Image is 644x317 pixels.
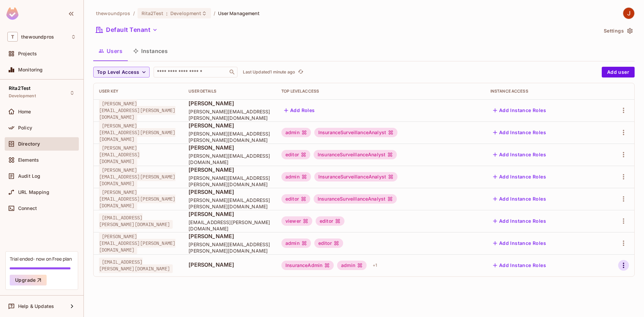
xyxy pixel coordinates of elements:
[189,122,271,129] span: [PERSON_NAME]
[6,7,18,20] img: SReyMgAAAABJRU5ErkJggg==
[218,10,260,16] span: User Management
[602,67,635,77] button: Add user
[490,149,549,160] button: Add Instance Roles
[99,144,140,166] span: [PERSON_NAME][EMAIL_ADDRESS][DOMAIN_NAME]
[99,121,175,144] span: [PERSON_NAME][EMAIL_ADDRESS][PERSON_NAME][DOMAIN_NAME]
[93,43,128,59] button: Users
[18,109,31,114] span: Home
[189,241,271,254] span: [PERSON_NAME][EMAIL_ADDRESS][PERSON_NAME][DOMAIN_NAME]
[18,51,37,56] span: Projects
[99,89,178,94] div: User Key
[189,197,271,210] span: [PERSON_NAME][EMAIL_ADDRESS][PERSON_NAME][DOMAIN_NAME]
[370,260,380,271] div: + 1
[189,219,271,232] span: [EMAIL_ADDRESS][PERSON_NAME][DOMAIN_NAME]
[314,150,397,159] div: InsuranceSurveillanceAnalyst
[281,216,312,226] div: viewer
[7,32,18,42] span: T
[314,194,397,204] div: InsuranceSurveillanceAnalyst
[18,141,40,147] span: Directory
[490,89,594,94] div: Instance Access
[128,43,173,59] button: Instances
[281,239,311,248] div: admin
[10,275,47,285] button: Upgrade
[297,68,305,76] button: refresh
[18,190,49,195] span: URL Mapping
[99,188,175,210] span: [PERSON_NAME][EMAIL_ADDRESS][PERSON_NAME][DOMAIN_NAME]
[189,89,271,94] div: User Details
[18,67,43,72] span: Monitoring
[623,8,634,19] img: Javier Amador
[189,108,271,121] span: [PERSON_NAME][EMAIL_ADDRESS][PERSON_NAME][DOMAIN_NAME]
[490,194,549,204] button: Add Instance Roles
[99,166,175,188] span: [PERSON_NAME][EMAIL_ADDRESS][PERSON_NAME][DOMAIN_NAME]
[295,68,305,76] span: Click to refresh data
[337,261,367,270] div: admin
[281,105,318,116] button: Add Roles
[214,10,215,16] li: /
[281,261,334,270] div: InsuranceAdmin
[281,172,311,181] div: admin
[243,69,295,75] p: Last Updated 1 minute ago
[99,258,173,273] span: [EMAIL_ADDRESS][PERSON_NAME][DOMAIN_NAME]
[490,260,549,271] button: Add Instance Roles
[281,128,311,137] div: admin
[93,67,150,77] button: Top Level Access
[490,238,549,249] button: Add Instance Roles
[9,86,31,91] span: Rita2Test
[97,68,139,76] span: Top Level Access
[490,171,549,182] button: Add Instance Roles
[189,261,271,268] span: [PERSON_NAME]
[99,232,175,254] span: [PERSON_NAME][EMAIL_ADDRESS][PERSON_NAME][DOMAIN_NAME]
[99,99,175,121] span: [PERSON_NAME][EMAIL_ADDRESS][PERSON_NAME][DOMAIN_NAME]
[314,128,397,137] div: InsuranceSurveillanceAnalyst
[170,10,201,16] span: Development
[490,127,549,138] button: Add Instance Roles
[189,130,271,143] span: [PERSON_NAME][EMAIL_ADDRESS][PERSON_NAME][DOMAIN_NAME]
[601,25,635,36] button: Settings
[490,216,549,226] button: Add Instance Roles
[281,194,310,204] div: editor
[133,10,135,16] li: /
[316,216,344,226] div: editor
[189,175,271,188] span: [PERSON_NAME][EMAIL_ADDRESS][PERSON_NAME][DOMAIN_NAME]
[314,172,397,181] div: InsuranceSurveillanceAnalyst
[96,10,130,16] span: the active workspace
[189,188,271,196] span: [PERSON_NAME]
[189,153,271,165] span: [PERSON_NAME][EMAIL_ADDRESS][DOMAIN_NAME]
[93,24,160,35] button: Default Tenant
[9,93,36,99] span: Development
[189,210,271,218] span: [PERSON_NAME]
[490,105,549,116] button: Add Instance Roles
[281,150,310,159] div: editor
[314,239,343,248] div: editor
[18,125,32,130] span: Policy
[189,232,271,240] span: [PERSON_NAME]
[10,256,72,262] div: Trial ended- now on Free plan
[189,100,271,107] span: [PERSON_NAME]
[18,157,39,163] span: Elements
[281,89,480,94] div: Top Level Access
[142,10,163,16] span: Rita2Test
[189,166,271,173] span: [PERSON_NAME]
[18,173,40,179] span: Audit Log
[298,69,304,75] span: refresh
[21,34,54,40] span: Workspace: thewoundpros
[18,206,37,211] span: Connect
[189,144,271,151] span: [PERSON_NAME]
[166,11,168,16] span: :
[99,213,173,229] span: [EMAIL_ADDRESS][PERSON_NAME][DOMAIN_NAME]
